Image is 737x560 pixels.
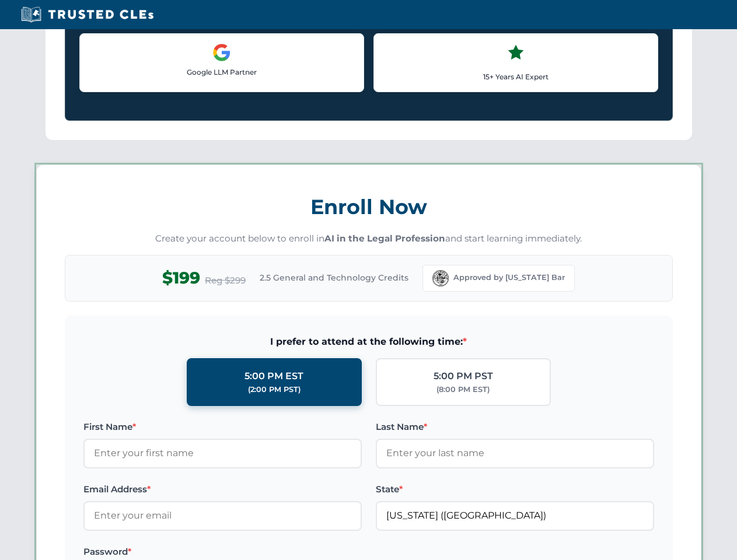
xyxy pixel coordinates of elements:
input: Enter your email [83,501,362,530]
img: Google [212,43,231,62]
p: 15+ Years AI Expert [383,71,648,82]
input: Enter your last name [376,439,654,468]
span: $199 [162,265,200,291]
label: Last Name [376,420,654,434]
h3: Enroll Now [65,188,673,225]
img: Trusted CLEs [18,6,157,23]
div: 5:00 PM PST [434,369,493,384]
span: I prefer to attend at the following time: [83,334,654,349]
label: Password [83,545,362,559]
label: State [376,482,654,496]
img: Florida Bar [432,270,449,286]
label: Email Address [83,482,362,496]
strong: AI in the Legal Profession [324,233,445,244]
p: Create your account below to enroll in and start learning immediately. [65,232,673,246]
p: Google LLM Partner [89,66,354,78]
div: (8:00 PM EST) [436,384,490,395]
span: 2.5 General and Technology Credits [260,271,408,284]
label: First Name [83,420,362,434]
input: Florida (FL) [376,501,654,530]
input: Enter your first name [83,439,362,468]
span: Reg $299 [205,274,246,288]
div: 5:00 PM EST [244,369,303,384]
span: Approved by [US_STATE] Bar [453,272,565,283]
div: (2:00 PM PST) [248,384,301,395]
